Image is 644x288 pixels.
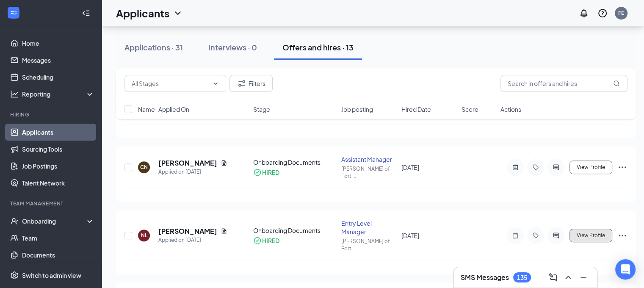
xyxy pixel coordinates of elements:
[462,105,478,114] span: Score
[237,78,247,89] svg: Filter
[22,217,87,225] div: Onboarding
[22,246,94,263] a: Documents
[577,271,590,284] button: Minimize
[22,69,94,86] a: Scheduling
[546,271,560,284] button: ComposeMessage
[569,161,612,174] button: View Profile
[140,163,148,171] div: CN
[517,274,527,281] div: 135
[461,273,509,282] h3: SMS Messages
[341,165,396,180] div: [PERSON_NAME] of Fort ...
[551,164,561,171] svg: ActiveChat
[229,75,273,92] button: Filter Filters
[22,124,94,141] a: Applicants
[578,272,589,282] svg: Minimize
[510,232,520,239] svg: Note
[577,164,605,170] span: View Profile
[253,168,262,177] svg: CheckmarkCircle
[551,232,561,239] svg: ActiveChat
[531,164,541,171] svg: Tag
[617,230,627,241] svg: Ellipses
[401,105,431,114] span: Hired Date
[531,232,541,239] svg: Tag
[341,219,396,236] div: Entry Level Manager
[10,90,19,98] svg: Analysis
[510,164,520,171] svg: ActiveNote
[341,155,396,163] div: Assistant Manager
[617,162,627,172] svg: Ellipses
[618,9,624,17] div: FE
[22,141,94,158] a: Sourcing Tools
[9,8,18,17] svg: WorkstreamLogo
[563,272,573,282] svg: ChevronUp
[22,230,94,246] a: Team
[615,259,636,280] div: Open Intercom Messenger
[116,6,169,20] h1: Applicants
[221,228,227,235] svg: Document
[282,42,354,53] div: Offers and hires · 13
[579,8,589,18] svg: Notifications
[138,105,189,114] span: Name · Applied On
[10,200,93,207] div: Team Management
[158,227,217,236] h5: [PERSON_NAME]
[262,236,279,245] div: HIRED
[124,42,183,53] div: Applications · 31
[141,232,147,239] div: NL
[173,8,183,18] svg: ChevronDown
[22,174,94,191] a: Talent Network
[253,226,336,235] div: Onboarding Documents
[158,168,227,176] div: Applied on [DATE]
[212,80,219,87] svg: ChevronDown
[22,158,94,174] a: Job Postings
[341,105,373,114] span: Job posting
[208,42,257,53] div: Interviews · 0
[22,52,94,69] a: Messages
[569,229,612,242] button: View Profile
[22,35,94,52] a: Home
[561,271,575,284] button: ChevronUp
[253,236,262,245] svg: CheckmarkCircle
[22,90,95,98] div: Reporting
[262,168,279,177] div: HIRED
[158,236,227,244] div: Applied on [DATE]
[341,238,396,252] div: [PERSON_NAME] of Fort ...
[82,9,90,17] svg: Collapse
[132,79,209,88] input: All Stages
[548,272,558,282] svg: ComposeMessage
[22,271,81,280] div: Switch to admin view
[613,80,620,87] svg: MagnifyingGlass
[597,8,608,18] svg: QuestionInfo
[253,105,270,114] span: Stage
[10,111,93,118] div: Hiring
[577,233,605,238] span: View Profile
[221,160,227,166] svg: Document
[158,158,217,168] h5: [PERSON_NAME]
[500,105,521,114] span: Actions
[10,217,19,225] svg: UserCheck
[253,158,336,166] div: Onboarding Documents
[401,232,419,239] span: [DATE]
[500,75,627,92] input: Search in offers and hires
[10,271,19,280] svg: Settings
[401,163,419,171] span: [DATE]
